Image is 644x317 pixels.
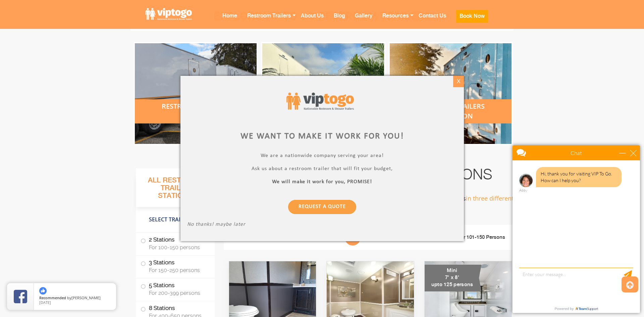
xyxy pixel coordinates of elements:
[508,141,644,317] iframe: Live Chat Box
[288,200,356,214] a: Request a Quote
[39,295,66,300] span: Recommended
[286,93,354,110] img: viptogo logo
[39,300,51,305] span: [DATE]
[39,296,111,301] span: by
[39,287,47,295] img: thumbs up icon
[71,295,101,300] span: [PERSON_NAME]
[187,130,457,143] div: We want to make it work for you!
[272,179,372,184] b: We will make it work for you, PROMISE!
[453,76,464,87] div: X
[14,290,27,303] img: Review Rating
[187,153,457,160] p: We are a nationwide company serving your area!
[187,221,457,229] p: No thanks! maybe later
[187,166,457,173] p: Ask us about a restroom trailer that will fit your budget,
